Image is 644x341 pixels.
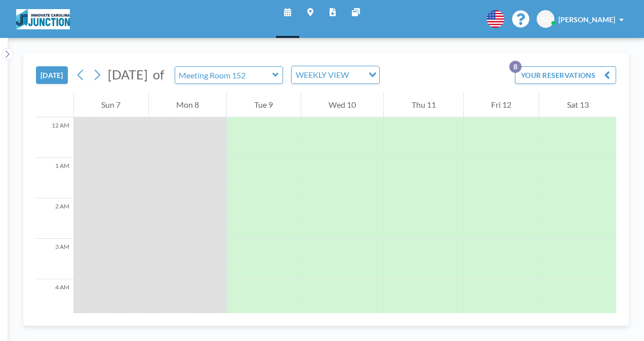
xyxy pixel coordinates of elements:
[175,67,272,83] input: Meeting Room 152
[36,66,68,84] button: [DATE]
[36,239,73,279] div: 3 AM
[464,92,539,117] div: Fri 12
[149,92,227,117] div: Mon 8
[74,92,148,117] div: Sun 7
[36,158,73,198] div: 1 AM
[36,117,73,158] div: 12 AM
[153,67,164,82] span: of
[352,68,363,81] input: Search for option
[108,67,148,82] span: [DATE]
[509,61,521,73] p: 8
[515,66,616,84] button: YOUR RESERVATIONS8
[541,15,551,24] span: KD
[227,92,301,117] div: Tue 9
[558,15,615,24] span: [PERSON_NAME]
[301,92,384,117] div: Wed 10
[36,279,73,320] div: 4 AM
[292,66,379,83] div: Search for option
[294,68,351,81] span: WEEKLY VIEW
[36,198,73,239] div: 2 AM
[16,9,70,29] img: organization-logo
[384,92,463,117] div: Thu 11
[539,92,616,117] div: Sat 13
